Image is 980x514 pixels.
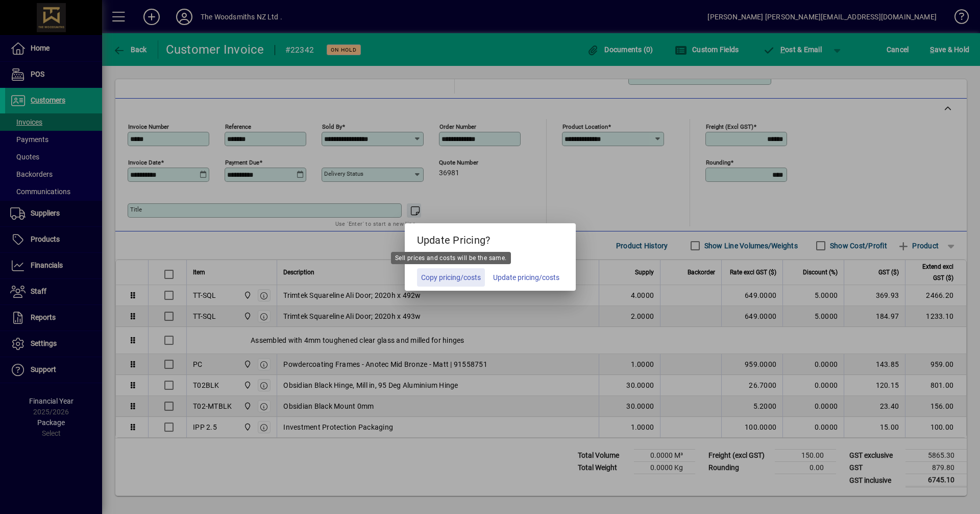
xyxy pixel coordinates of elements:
div: Sell prices and costs will be the same. [391,252,511,264]
button: Copy pricing/costs [417,268,485,287]
span: Copy pricing/costs [421,272,481,283]
span: Update pricing/costs [493,272,559,283]
button: Update pricing/costs [489,268,563,287]
h5: Update Pricing? [405,223,576,253]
